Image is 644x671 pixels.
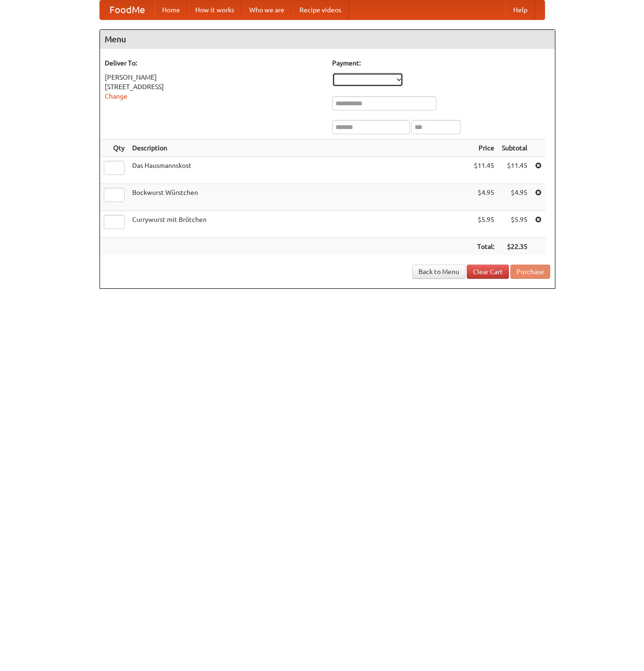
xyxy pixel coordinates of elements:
[467,265,509,279] a: Clear Cart
[412,265,465,279] a: Back to Menu
[498,184,531,211] td: $4.95
[470,211,498,238] td: $5.95
[154,0,188,19] a: Home
[100,139,128,157] th: Qty
[128,157,470,184] td: Das Hausmannskost
[292,0,349,19] a: Recipe videos
[105,92,127,100] a: Change
[188,0,242,19] a: How it works
[105,82,323,92] div: [STREET_ADDRESS]
[105,58,323,68] h5: Deliver To:
[498,211,531,238] td: $5.95
[470,157,498,184] td: $11.45
[510,265,550,279] button: Purchase
[470,184,498,211] td: $4.95
[242,0,292,19] a: Who we are
[506,0,535,19] a: Help
[128,139,470,157] th: Description
[498,238,531,256] th: $22.35
[105,73,323,82] div: [PERSON_NAME]
[470,238,498,256] th: Total:
[470,139,498,157] th: Price
[498,139,531,157] th: Subtotal
[100,0,154,19] a: FoodMe
[128,184,470,211] td: Bockwurst Würstchen
[498,157,531,184] td: $11.45
[128,211,470,238] td: Currywurst mit Brötchen
[332,58,550,68] h5: Payment:
[100,30,555,49] h4: Menu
